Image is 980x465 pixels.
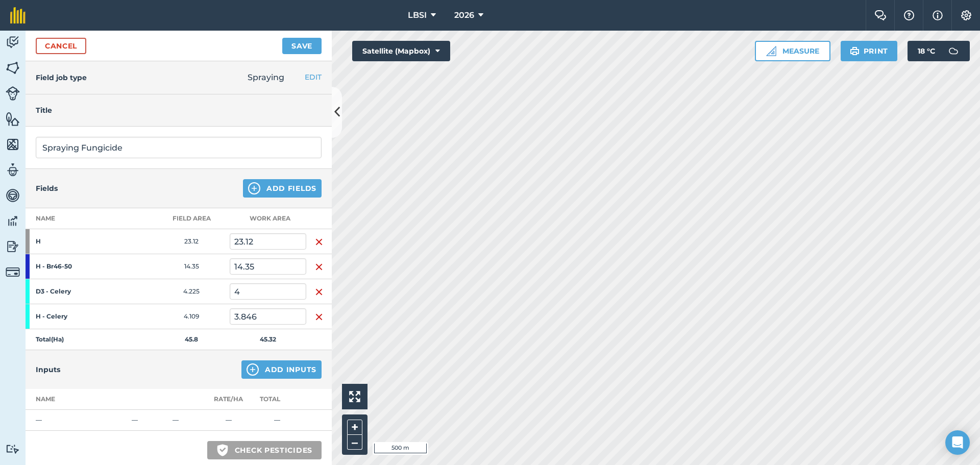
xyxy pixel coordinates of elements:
button: + [347,420,362,435]
img: svg+xml;base64,PD94bWwgdmVyc2lvbj0iMS4wIiBlbmNvZGluZz0idXRmLTgiPz4KPCEtLSBHZW5lcmF0b3I6IEFkb2JlIE... [6,162,20,178]
button: Save [282,38,322,54]
button: – [347,435,362,450]
th: Work area [230,208,306,229]
td: — [248,410,306,431]
img: svg+xml;base64,PHN2ZyB4bWxucz0iaHR0cDovL3d3dy53My5vcmcvMjAwMC9zdmciIHdpZHRoPSIxNCIgaGVpZ2h0PSIyNC... [247,363,259,376]
h4: Inputs [36,364,60,375]
img: svg+xml;base64,PD94bWwgdmVyc2lvbj0iMS4wIiBlbmNvZGluZz0idXRmLTgiPz4KPCEtLSBHZW5lcmF0b3I6IEFkb2JlIE... [943,41,964,61]
img: svg+xml;base64,PD94bWwgdmVyc2lvbj0iMS4wIiBlbmNvZGluZz0idXRmLTgiPz4KPCEtLSBHZW5lcmF0b3I6IEFkb2JlIE... [6,35,20,50]
strong: 45.32 [260,335,276,343]
strong: H - Br46-50 [36,262,115,271]
span: 2026 [454,9,474,21]
button: Check pesticides [207,441,322,459]
img: svg+xml;base64,PD94bWwgdmVyc2lvbj0iMS4wIiBlbmNvZGluZz0idXRmLTgiPz4KPCEtLSBHZW5lcmF0b3I6IEFkb2JlIE... [6,188,20,203]
img: svg+xml;base64,PHN2ZyB4bWxucz0iaHR0cDovL3d3dy53My5vcmcvMjAwMC9zdmciIHdpZHRoPSI1NiIgaGVpZ2h0PSI2MC... [6,137,20,152]
img: Four arrows, one pointing top left, one top right, one bottom right and the last bottom left [349,391,360,402]
button: Print [841,41,898,61]
button: EDIT [305,71,322,83]
strong: 45.8 [185,335,198,343]
th: Name [26,208,153,229]
a: Cancel [36,38,86,54]
button: Measure [755,41,830,61]
td: — [209,410,248,431]
img: svg+xml;base64,PD94bWwgdmVyc2lvbj0iMS4wIiBlbmNvZGluZz0idXRmLTgiPz4KPCEtLSBHZW5lcmF0b3I6IEFkb2JlIE... [6,239,20,254]
img: A cog icon [960,10,972,20]
td: 14.35 [153,254,230,279]
th: Total [248,389,306,410]
button: Add Inputs [241,360,322,379]
th: Rate/ Ha [209,389,248,410]
div: Open Intercom Messenger [945,430,970,455]
span: LBSI [408,9,427,21]
img: fieldmargin Logo [10,7,26,23]
img: A question mark icon [903,10,915,20]
td: 4.109 [153,304,230,329]
img: svg+xml;base64,PD94bWwgdmVyc2lvbj0iMS4wIiBlbmNvZGluZz0idXRmLTgiPz4KPCEtLSBHZW5lcmF0b3I6IEFkb2JlIE... [6,444,20,454]
img: svg+xml;base64,PD94bWwgdmVyc2lvbj0iMS4wIiBlbmNvZGluZz0idXRmLTgiPz4KPCEtLSBHZW5lcmF0b3I6IEFkb2JlIE... [6,86,20,101]
h4: Fields [36,183,58,194]
button: Add Fields [243,179,322,198]
img: svg+xml;base64,PHN2ZyB4bWxucz0iaHR0cDovL3d3dy53My5vcmcvMjAwMC9zdmciIHdpZHRoPSIxNiIgaGVpZ2h0PSIyNC... [315,286,323,298]
th: Field Area [153,208,230,229]
th: Name [26,389,128,410]
input: What needs doing? [36,137,322,158]
img: svg+xml;base64,PHN2ZyB4bWxucz0iaHR0cDovL3d3dy53My5vcmcvMjAwMC9zdmciIHdpZHRoPSIxNiIgaGVpZ2h0PSIyNC... [315,236,323,248]
strong: Total ( Ha ) [36,335,64,343]
td: — [168,410,209,431]
td: — [26,410,128,431]
strong: D3 - Celery [36,287,115,296]
img: svg+xml;base64,PHN2ZyB4bWxucz0iaHR0cDovL3d3dy53My5vcmcvMjAwMC9zdmciIHdpZHRoPSI1NiIgaGVpZ2h0PSI2MC... [6,111,20,127]
strong: H [36,237,115,246]
img: svg+xml;base64,PHN2ZyB4bWxucz0iaHR0cDovL3d3dy53My5vcmcvMjAwMC9zdmciIHdpZHRoPSIxNCIgaGVpZ2h0PSIyNC... [248,182,260,194]
img: svg+xml;base64,PHN2ZyB4bWxucz0iaHR0cDovL3d3dy53My5vcmcvMjAwMC9zdmciIHdpZHRoPSIxOSIgaGVpZ2h0PSIyNC... [850,45,860,57]
span: 18 ° C [918,41,935,61]
button: 18 °C [908,41,970,61]
img: svg+xml;base64,PHN2ZyB4bWxucz0iaHR0cDovL3d3dy53My5vcmcvMjAwMC9zdmciIHdpZHRoPSI1NiIgaGVpZ2h0PSI2MC... [6,60,20,76]
strong: H - Celery [36,312,115,321]
img: svg+xml;base64,PD94bWwgdmVyc2lvbj0iMS4wIiBlbmNvZGluZz0idXRmLTgiPz4KPCEtLSBHZW5lcmF0b3I6IEFkb2JlIE... [6,213,20,229]
button: Satellite (Mapbox) [352,41,450,61]
img: svg+xml;base64,PD94bWwgdmVyc2lvbj0iMS4wIiBlbmNvZGluZz0idXRmLTgiPz4KPCEtLSBHZW5lcmF0b3I6IEFkb2JlIE... [6,265,20,279]
h4: Title [36,105,322,116]
h4: Field job type [36,72,87,83]
img: Two speech bubbles overlapping with the left bubble in the forefront [874,10,887,20]
td: 4.225 [153,279,230,304]
td: — [128,410,168,431]
td: 23.12 [153,229,230,254]
span: Spraying [248,72,284,82]
img: Ruler icon [766,46,776,56]
img: svg+xml;base64,PHN2ZyB4bWxucz0iaHR0cDovL3d3dy53My5vcmcvMjAwMC9zdmciIHdpZHRoPSIxNyIgaGVpZ2h0PSIxNy... [933,9,943,21]
img: svg+xml;base64,PHN2ZyB4bWxucz0iaHR0cDovL3d3dy53My5vcmcvMjAwMC9zdmciIHdpZHRoPSIxNiIgaGVpZ2h0PSIyNC... [315,311,323,323]
img: svg+xml;base64,PHN2ZyB4bWxucz0iaHR0cDovL3d3dy53My5vcmcvMjAwMC9zdmciIHdpZHRoPSIxNiIgaGVpZ2h0PSIyNC... [315,261,323,273]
